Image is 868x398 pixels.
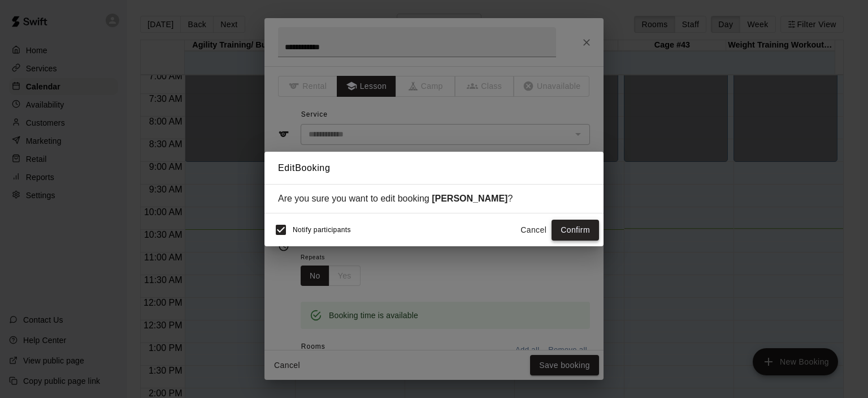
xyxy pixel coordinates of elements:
h2: Edit Booking [264,152,604,185]
span: Notify participants [293,226,351,234]
div: Are you sure you want to edit booking ? [278,194,590,204]
button: Cancel [515,220,552,241]
strong: [PERSON_NAME] [432,194,507,203]
button: Confirm [552,220,599,241]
